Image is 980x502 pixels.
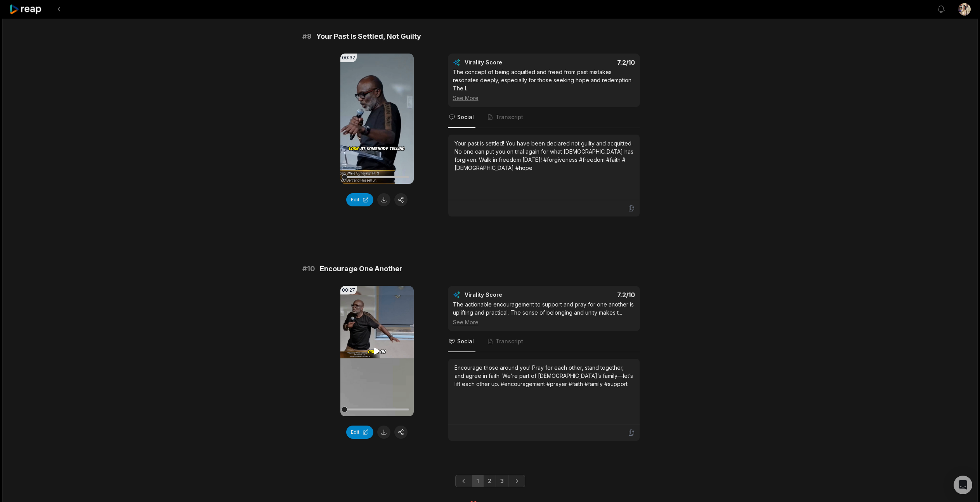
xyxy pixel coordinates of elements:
[465,291,548,299] div: Virality Score
[454,139,633,172] div: Your past is settled! You have been declared not guilty and acquitted. No one can put you on tria...
[453,300,635,326] div: The actionable encouragement to support and pray for one another is uplifting and practical. The ...
[448,331,640,352] nav: Tabs
[340,286,414,416] video: Your browser does not support mp4 format.
[346,426,373,439] button: Edit
[954,476,972,494] div: Open Intercom Messenger
[483,475,496,487] a: Page 2
[340,54,414,184] video: Your browser does not support mp4 format.
[455,475,472,487] a: Previous page
[316,31,421,42] span: Your Past Is Settled, Not Guilty
[302,31,312,42] span: # 9
[457,338,474,345] span: Social
[552,59,635,66] div: 7.2 /10
[472,475,484,487] a: Page 1 is your current page
[346,193,373,206] button: Edit
[453,68,635,102] div: The concept of being acquitted and freed from past mistakes resonates deeply, especially for thos...
[320,263,402,274] span: Encourage One Another
[496,338,523,345] span: Transcript
[552,291,635,299] div: 7.2 /10
[455,475,525,487] ul: Pagination
[453,94,635,102] div: See More
[448,107,640,128] nav: Tabs
[453,318,635,326] div: See More
[465,59,548,66] div: Virality Score
[496,113,523,121] span: Transcript
[508,475,525,487] a: Next page
[457,113,474,121] span: Social
[496,475,508,487] a: Page 3
[302,263,315,274] span: # 10
[454,364,633,388] div: Encourage those around you! Pray for each other, stand together, and agree in faith. We’re part o...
